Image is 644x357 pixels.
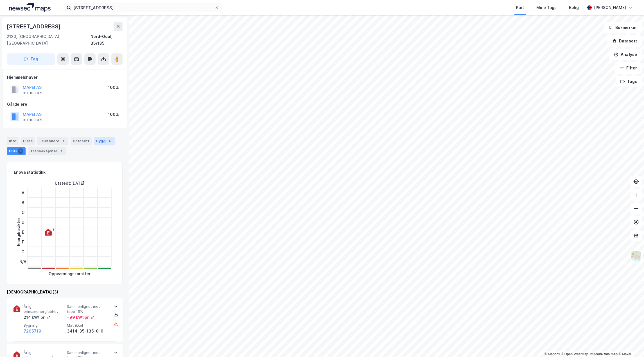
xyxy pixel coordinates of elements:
a: Mapbox [544,352,560,356]
button: 7265719 [24,328,41,335]
div: N/A [19,257,26,266]
div: Nord-Odal, 35/135 [91,33,123,47]
div: 911 103 079 [23,118,44,122]
div: kWt pr. ㎡ [31,314,50,321]
img: logo.a4113a55bc3d86da70a041830d287a7e.svg [9,3,51,12]
span: Sammenlignet med topp 15% [67,304,108,314]
span: Bygning [24,323,65,328]
button: Datasett [607,35,642,47]
div: [PERSON_NAME] [594,4,626,11]
div: 1 [58,148,64,154]
div: 3 [53,228,55,231]
div: D [19,217,26,227]
div: 2120, [GEOGRAPHIC_DATA], [GEOGRAPHIC_DATA] [7,33,91,47]
button: Tags [616,76,642,87]
div: 1 [60,138,66,144]
div: Datasett [71,137,92,145]
div: 911 103 079 [23,91,44,95]
button: Bokmerker [604,22,642,33]
div: Utstedt : [DATE] [55,180,84,187]
a: Improve this map [590,352,618,356]
div: A [19,188,26,198]
input: Søk på adresse, matrikkel, gårdeiere, leietakere eller personer [71,3,214,12]
div: F [19,237,26,247]
div: Info [7,137,19,145]
div: G [19,247,26,257]
a: OpenStreetMap [561,352,588,356]
div: Gårdeiere [7,101,122,108]
button: Tag [7,53,55,65]
div: Leietakere [37,137,68,145]
iframe: Chat Widget [616,330,644,357]
div: Energikarakter [15,218,22,246]
div: Eiere [21,137,35,145]
div: E [19,227,26,237]
div: 100% [108,111,119,118]
div: B [19,198,26,207]
div: Transaksjoner [28,147,66,155]
div: 4 [107,138,112,144]
button: Analyse [609,49,642,60]
div: ESG [7,147,26,155]
div: [STREET_ADDRESS] [7,22,62,31]
div: Bygg [94,137,115,145]
div: Mine Tags [536,4,557,11]
div: Kart [516,4,524,11]
div: [DEMOGRAPHIC_DATA] (3) [7,289,123,295]
div: 100% [108,84,119,91]
div: Bolig [569,4,579,11]
div: Hjemmelshaver [7,74,122,81]
div: 3414-35-135-0-0 [67,328,108,335]
div: Kontrollprogram for chat [616,330,644,357]
div: + 99 kWt pr. ㎡ [67,314,94,321]
span: Årlig primærenergibehov [24,304,65,314]
div: Enova statistikk [14,169,46,176]
img: Z [631,250,641,261]
button: Filter [615,62,642,74]
div: 214 [24,314,50,321]
div: Oppvarmingskarakter [49,270,91,277]
div: 3 [18,148,23,154]
div: C [19,207,26,217]
span: Matrikkel [67,323,108,328]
